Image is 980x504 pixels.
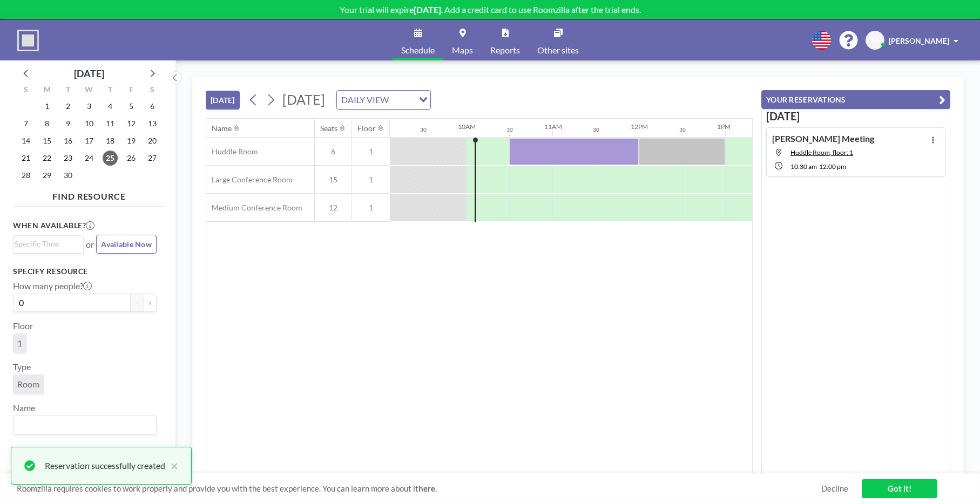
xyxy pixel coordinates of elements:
[45,459,165,472] div: Reservation successfully created
[60,151,76,166] span: Tuesday, September 23, 2025
[790,162,817,171] span: 10:30 AM
[82,151,97,166] span: Wednesday, September 24, 2025
[282,91,325,107] span: [DATE]
[141,84,163,98] div: S
[420,126,427,133] div: 30
[817,162,819,171] span: -
[337,91,430,109] div: Search for option
[13,362,31,372] label: Type
[58,84,79,98] div: T
[679,126,686,133] div: 30
[315,147,352,156] span: 6
[96,235,157,254] button: Available Now
[206,91,240,110] button: [DATE]
[60,133,76,148] span: Tuesday, September 16, 2025
[145,116,160,131] span: Saturday, September 13, 2025
[13,416,156,434] div: Search for option
[593,126,599,133] div: 30
[39,168,55,183] span: Monday, September 29, 2025
[103,99,118,114] span: Thursday, September 4, 2025
[206,175,293,185] span: Large Conference Room
[86,239,94,250] span: or
[452,46,473,55] span: Maps
[131,294,144,312] button: -
[357,124,376,133] div: Floor
[889,36,949,45] span: [PERSON_NAME]
[103,116,118,131] span: Thursday, September 11, 2025
[145,133,160,148] span: Saturday, September 20, 2025
[352,203,390,213] span: 1
[717,122,731,131] div: 1PM
[60,168,76,183] span: Tuesday, September 30, 2025
[401,46,435,55] span: Schedule
[39,151,55,166] span: Monday, September 22, 2025
[16,84,37,98] div: S
[13,321,33,331] label: Floor
[490,46,520,55] span: Reports
[165,459,178,472] button: close
[13,281,92,291] label: How many people?
[18,168,33,183] span: Sunday, September 28, 2025
[17,483,821,494] span: Roomzilla requires cookies to work properly and provide you with the best experience. You can lea...
[99,84,120,98] div: T
[393,20,443,60] a: Schedule
[790,148,853,156] span: Huddle Room, floor: 1
[15,418,150,432] input: Search for option
[870,36,880,45] span: AF
[544,122,562,131] div: 11AM
[17,379,39,390] span: Room
[18,116,33,131] span: Sunday, September 7, 2025
[529,20,587,60] a: Other sites
[124,133,139,148] span: Friday, September 19, 2025
[458,122,476,131] div: 10AM
[506,126,513,133] div: 30
[352,175,390,185] span: 1
[124,151,139,166] span: Friday, September 26, 2025
[17,338,22,349] span: 1
[39,133,55,148] span: Monday, September 15, 2025
[315,175,352,185] span: 15
[482,20,529,60] a: Reports
[82,133,97,148] span: Wednesday, September 17, 2025
[819,162,846,171] span: 12:00 PM
[74,66,104,81] div: [DATE]
[145,99,160,114] span: Saturday, September 6, 2025
[82,99,97,114] span: Wednesday, September 3, 2025
[15,238,77,250] input: Search for option
[60,99,76,114] span: Tuesday, September 2, 2025
[418,483,437,493] a: here.
[392,93,413,107] input: Search for option
[320,124,337,133] div: Seats
[39,116,55,131] span: Monday, September 8, 2025
[631,122,648,131] div: 12PM
[13,267,157,276] h3: Specify resource
[18,151,33,166] span: Sunday, September 21, 2025
[145,151,160,166] span: Saturday, September 27, 2025
[13,403,35,413] label: Name
[13,236,83,252] div: Search for option
[206,203,302,213] span: Medium Conference Room
[101,240,152,249] span: Available Now
[766,110,945,123] h3: [DATE]
[537,46,579,55] span: Other sites
[103,133,118,148] span: Thursday, September 18, 2025
[37,84,58,98] div: M
[339,93,391,107] span: DAILY VIEW
[18,133,33,148] span: Sunday, September 14, 2025
[414,4,441,15] b: [DATE]
[862,479,937,498] a: Got it!
[82,116,97,131] span: Wednesday, September 10, 2025
[13,187,165,202] h4: FIND RESOURCE
[315,203,352,213] span: 12
[212,124,232,133] div: Name
[17,30,39,51] img: organization-logo
[103,151,118,166] span: Thursday, September 25, 2025
[60,116,76,131] span: Tuesday, September 9, 2025
[39,99,55,114] span: Monday, September 1, 2025
[352,147,390,156] span: 1
[761,90,950,109] button: YOUR RESERVATIONS
[144,294,157,312] button: +
[821,483,848,494] a: Decline
[124,116,139,131] span: Friday, September 12, 2025
[120,84,141,98] div: F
